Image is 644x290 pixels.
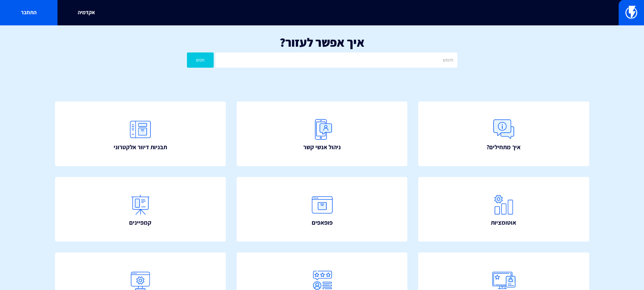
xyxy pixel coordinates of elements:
[237,102,408,166] a: ניהול אנשי קשר
[55,102,226,166] a: תבניות דיוור אלקטרוני
[237,177,408,242] a: פופאפים
[114,143,167,152] span: תבניות דיוור אלקטרוני
[491,218,516,227] span: אוטומציות
[55,177,226,242] a: קמפיינים
[215,52,457,68] input: חיפוש
[312,218,333,227] span: פופאפים
[418,102,589,166] a: איך מתחילים?
[303,143,341,152] span: ניהול אנשי קשר
[486,143,521,152] span: איך מתחילים?
[187,52,214,68] button: חפש
[418,177,589,242] a: אוטומציות
[129,218,151,227] span: קמפיינים
[10,36,634,49] h1: איך אפשר לעזור?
